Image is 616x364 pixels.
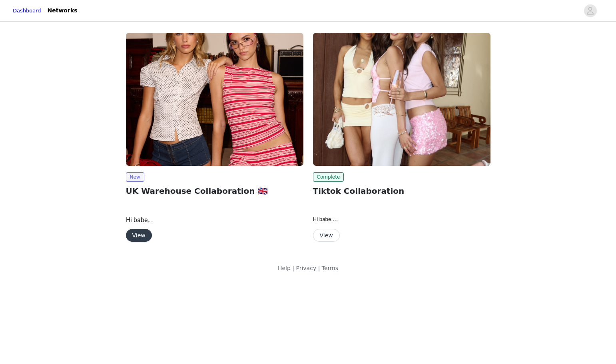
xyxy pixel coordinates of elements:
a: Networks [43,2,82,20]
h2: UK Warehouse Collaboration 🇬🇧 [126,185,303,197]
a: Help [278,265,291,271]
h2: Tiktok Collaboration [313,185,490,197]
img: Edikted [126,33,303,166]
span: Hi babe, [313,216,338,222]
img: Edikted [313,33,490,166]
span: | [318,265,320,271]
span: New [126,172,144,182]
a: Privacy [296,265,316,271]
a: View [313,233,340,239]
button: View [313,229,340,242]
span: | [292,265,294,271]
span: Complete [313,172,344,182]
div: avatar [586,4,594,17]
span: Hi babe, [126,216,154,224]
a: Terms [322,265,338,271]
a: View [126,233,152,239]
button: View [126,229,152,242]
a: Dashboard [13,7,41,15]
